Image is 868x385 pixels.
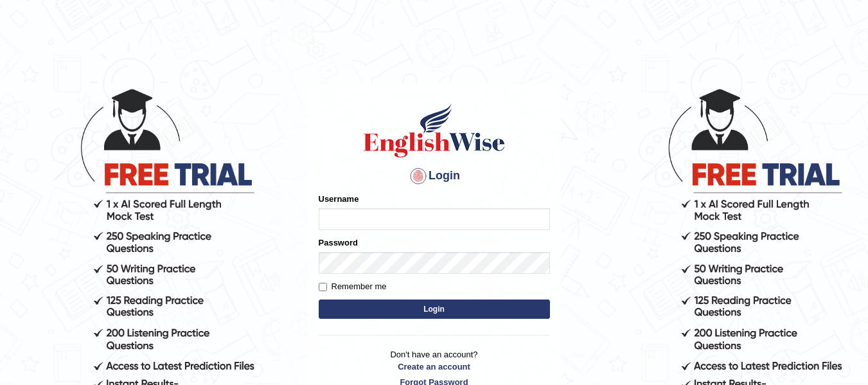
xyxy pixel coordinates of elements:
button: Login [319,300,550,319]
label: Username [319,193,359,205]
label: Remember me [319,280,387,293]
a: Create an account [319,361,550,373]
img: Logo of English Wise sign in for intelligent practice with AI [361,102,508,159]
h4: Login [319,166,550,186]
input: Remember me [319,283,327,291]
label: Password [319,237,358,249]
